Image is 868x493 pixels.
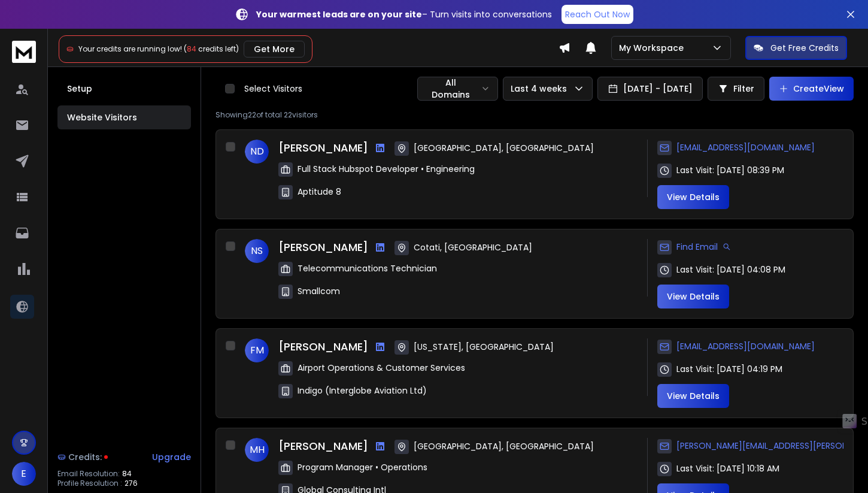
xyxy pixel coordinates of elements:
button: CreateView [769,77,854,101]
span: Credits: [68,451,102,463]
span: [GEOGRAPHIC_DATA], [GEOGRAPHIC_DATA] [414,440,594,452]
p: – Turn visits into conversations [256,8,552,20]
span: [US_STATE], [GEOGRAPHIC_DATA] [414,341,554,353]
p: Get Free Credits [770,42,839,54]
span: [EMAIL_ADDRESS][DOMAIN_NAME] [676,340,815,352]
button: View Details [657,185,729,209]
span: Aptitude 8 [298,186,341,198]
span: Last Visit: [DATE] 08:39 PM [676,164,784,176]
button: Setup [57,77,191,101]
span: ND [245,140,269,164]
span: Smallcom [298,285,340,297]
img: logo [12,41,36,63]
a: Credits:Upgrade [57,445,191,469]
span: Last Visit: [DATE] 10:18 AM [676,462,779,474]
button: Filter [708,77,764,101]
span: Telecommunications Technician [298,262,437,274]
p: Profile Resolution : [57,479,122,488]
p: Reach Out Now [565,8,630,20]
span: 84 [122,469,132,479]
p: Last 4 weeks [511,83,572,95]
strong: Your warmest leads are on your site [256,8,422,20]
p: Select Visitors [244,83,302,95]
span: Last Visit: [DATE] 04:19 PM [676,363,782,375]
button: E [12,462,36,486]
button: View Details [657,285,729,308]
h3: [PERSON_NAME] [278,338,368,355]
button: [DATE] - [DATE] [597,77,703,101]
span: MH [245,438,269,462]
button: All Domains [417,77,498,101]
button: View Details [657,384,729,408]
div: Upgrade [152,451,191,463]
h3: [PERSON_NAME] [278,239,368,256]
span: Your credits are running low! [78,44,182,54]
span: [EMAIL_ADDRESS][DOMAIN_NAME] [676,141,815,153]
span: Full Stack Hubspot Developer • Engineering [298,163,475,175]
p: My Workspace [619,42,688,54]
div: Find Email [657,239,731,255]
span: 276 [125,479,138,488]
p: Showing 22 of total 22 visitors [216,110,854,120]
span: [GEOGRAPHIC_DATA], [GEOGRAPHIC_DATA] [414,142,594,154]
p: Email Resolution: [57,469,120,479]
button: Get Free Credits [745,36,847,60]
span: Program Manager • Operations [298,461,427,473]
h3: [PERSON_NAME] [278,140,368,156]
span: ( credits left) [184,44,239,54]
a: Reach Out Now [562,5,633,24]
h3: [PERSON_NAME] [278,438,368,455]
span: FM [245,338,269,362]
button: Get More [244,41,305,58]
span: 84 [187,44,196,54]
span: Last Visit: [DATE] 04:08 PM [676,264,785,276]
span: Airport Operations & Customer Services [298,362,465,374]
button: Last 4 weeks [503,77,593,101]
button: Website Visitors [57,105,191,129]
span: Indigo (Interglobe Aviation Ltd) [298,385,427,397]
span: NS [245,239,269,263]
span: Cotati, [GEOGRAPHIC_DATA] [414,241,532,253]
